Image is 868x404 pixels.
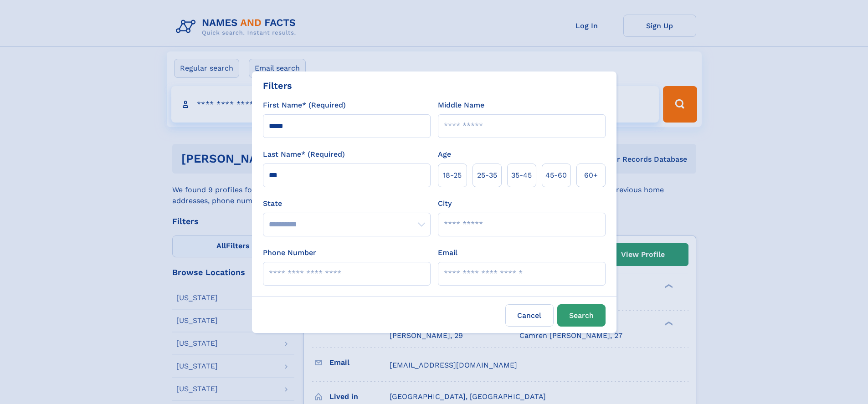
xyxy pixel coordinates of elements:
[263,100,346,111] label: First Name* (Required)
[438,149,451,160] label: Age
[545,170,567,181] span: 45‑60
[511,170,532,181] span: 35‑45
[263,247,316,258] label: Phone Number
[505,304,554,327] label: Cancel
[438,247,457,258] label: Email
[443,170,462,181] span: 18‑25
[438,198,452,209] label: City
[557,304,606,327] button: Search
[438,100,484,111] label: Middle Name
[263,198,431,209] label: State
[477,170,497,181] span: 25‑35
[263,79,292,92] div: Filters
[584,170,598,181] span: 60+
[263,149,345,160] label: Last Name* (Required)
